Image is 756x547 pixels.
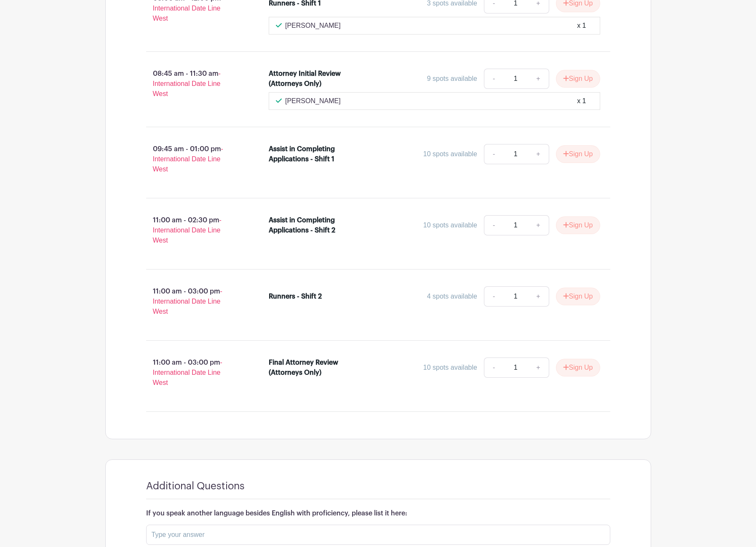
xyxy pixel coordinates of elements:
[484,358,503,378] a: -
[484,286,503,307] a: -
[556,288,600,305] button: Sign Up
[133,283,256,320] p: 11:00 am - 03:00 pm
[153,359,222,386] span: - International Date Line West
[269,215,342,235] div: Assist in Completing Applications - Shift 2
[556,70,600,88] button: Sign Up
[528,69,549,89] a: +
[285,96,341,106] p: [PERSON_NAME]
[556,359,600,376] button: Sign Up
[556,145,600,163] button: Sign Up
[153,288,222,315] span: - International Date Line West
[423,363,477,373] div: 10 spots available
[528,144,549,164] a: +
[153,70,221,97] span: - International Date Line West
[484,69,503,89] a: -
[269,358,342,378] div: Final Attorney Review (Attorneys Only)
[269,69,342,89] div: Attorney Initial Review (Attorneys Only)
[133,65,256,102] p: 08:45 am - 11:30 am
[153,145,223,173] span: - International Date Line West
[133,354,256,391] p: 11:00 am - 03:00 pm
[269,144,342,164] div: Assist in Completing Applications - Shift 1
[146,525,610,545] input: Type your answer
[427,74,477,84] div: 9 spots available
[269,291,322,302] div: Runners - Shift 2
[577,96,586,106] div: x 1
[528,358,549,378] a: +
[423,149,477,159] div: 10 spots available
[427,291,477,302] div: 4 spots available
[133,212,256,249] p: 11:00 am - 02:30 pm
[423,220,477,230] div: 10 spots available
[146,510,610,518] h6: If you speak another language besides English with proficiency, please list it here:
[285,21,341,31] p: [PERSON_NAME]
[577,21,586,31] div: x 1
[484,144,503,164] a: -
[484,215,503,235] a: -
[528,286,549,307] a: +
[556,216,600,234] button: Sign Up
[528,215,549,235] a: +
[153,216,222,244] span: - International Date Line West
[146,480,245,492] h4: Additional Questions
[133,141,256,178] p: 09:45 am - 01:00 pm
